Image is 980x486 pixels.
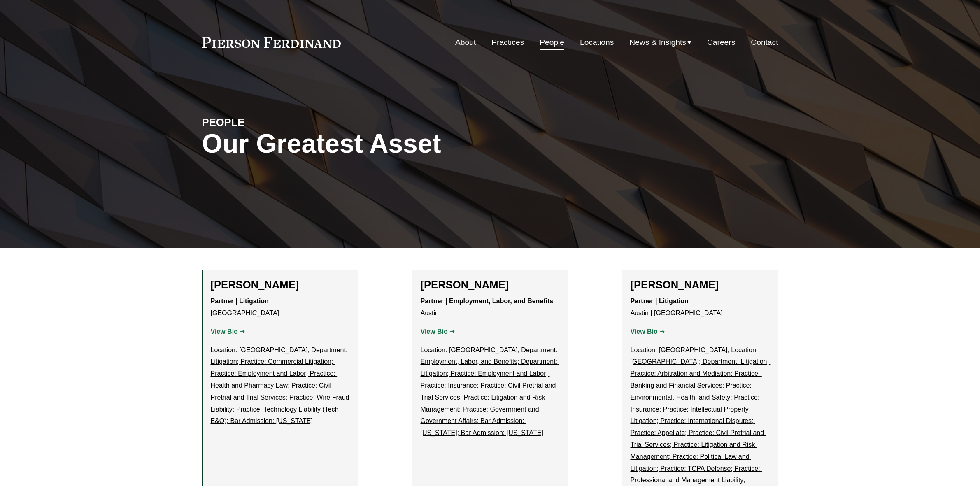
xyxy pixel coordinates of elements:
[421,346,559,437] u: Location: [GEOGRAPHIC_DATA]; Department: Employment, Labor, and Benefits; Department: Litigation;...
[211,328,238,335] strong: View Bio
[202,129,586,159] h1: Our Greatest Asset
[631,328,658,335] strong: View Bio
[631,295,770,319] p: Austin | [GEOGRAPHIC_DATA]
[421,298,554,305] strong: Partner | Employment, Labor, and Benefits
[751,35,778,50] a: Contact
[631,279,770,291] h2: [PERSON_NAME]
[707,35,735,50] a: Careers
[421,328,455,335] a: View Bio
[211,295,350,319] p: [GEOGRAPHIC_DATA]
[211,346,351,425] u: Location: [GEOGRAPHIC_DATA]; Department: Litigation; Practice: Commercial Litigation; Practice: E...
[629,35,691,50] a: folder dropdown
[491,35,524,50] a: Practices
[421,279,560,291] h2: [PERSON_NAME]
[211,279,350,291] h2: [PERSON_NAME]
[211,298,269,305] strong: Partner | Litigation
[202,116,346,129] h4: PEOPLE
[631,298,689,305] strong: Partner | Litigation
[455,35,476,50] a: About
[421,328,448,335] strong: View Bio
[629,35,686,50] span: News & Insights
[540,35,564,50] a: People
[211,328,245,335] a: View Bio
[631,328,665,335] a: View Bio
[421,295,560,319] p: Austin
[580,35,614,50] a: Locations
